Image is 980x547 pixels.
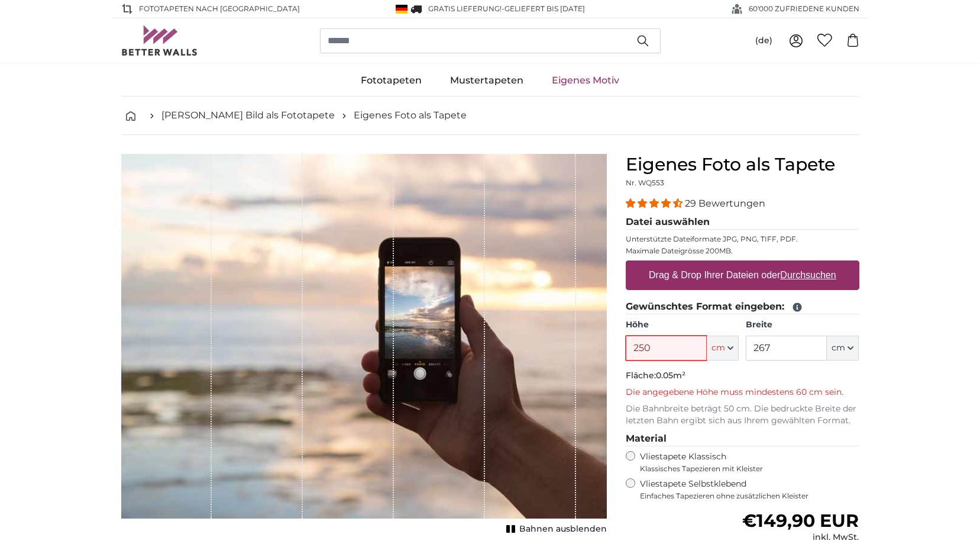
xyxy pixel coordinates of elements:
[711,342,725,354] span: cm
[626,215,859,230] legend: Datei auswählen
[707,336,739,361] button: cm
[644,263,841,287] label: Drag & Drop Ihrer Dateien oder
[502,4,585,13] span: -
[354,108,467,123] a: Eigenes Foto als Tapete
[640,464,849,474] span: Klassisches Tapezieren mit Kleister
[396,5,407,14] img: Deutschland
[746,319,859,331] label: Breite
[139,4,300,14] span: Fototapeten nach [GEOGRAPHIC_DATA]
[121,96,859,135] nav: breadcrumbs
[626,154,859,175] h1: Eigenes Foto als Tapete
[640,478,859,501] label: Vliestapete Selbstklebend
[626,234,859,244] p: Unterstützte Dateiformate JPG, PNG, TIFF, PDF.
[640,491,859,501] span: Einfaches Tapezieren ohne zusätzlichen Kleister
[121,25,198,56] img: Betterwalls
[626,246,859,256] p: Maximale Dateigrösse 200MB.
[780,270,836,280] u: Durchsuchen
[161,108,335,123] a: [PERSON_NAME] Bild als Fototapete
[504,4,585,13] span: Geliefert bis [DATE]
[121,154,607,538] div: 1 of 1
[626,403,859,427] p: Die Bahnbreite beträgt 50 cm. Die bedruckte Breite der letzten Bahn ergibt sich aus Ihrem gewählt...
[626,370,859,382] p: Fläche:
[626,319,739,331] label: Höhe
[626,178,664,187] span: Nr. WQ553
[519,523,607,535] span: Bahnen ausblenden
[640,451,849,474] label: Vliestapete Klassisch
[538,65,633,96] a: Eigenes Motiv
[742,532,859,543] div: inkl. MwSt.
[626,300,859,314] legend: Gewünschtes Format eingeben:
[746,30,782,52] button: (de)
[626,198,685,209] span: 4.34 stars
[827,336,859,361] button: cm
[742,510,859,532] span: €149,90 EUR
[749,4,859,14] span: 60'000 ZUFRIEDENE KUNDEN
[428,4,502,13] span: GRATIS Lieferung!
[656,370,685,381] span: 0.05m²
[503,521,607,538] button: Bahnen ausblenden
[626,387,859,398] p: Die angegebene Höhe muss mindestens 60 cm sein.
[685,198,765,209] span: 29 Bewertungen
[832,342,845,354] span: cm
[626,432,859,446] legend: Material
[436,65,538,96] a: Mustertapeten
[347,65,436,96] a: Fototapeten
